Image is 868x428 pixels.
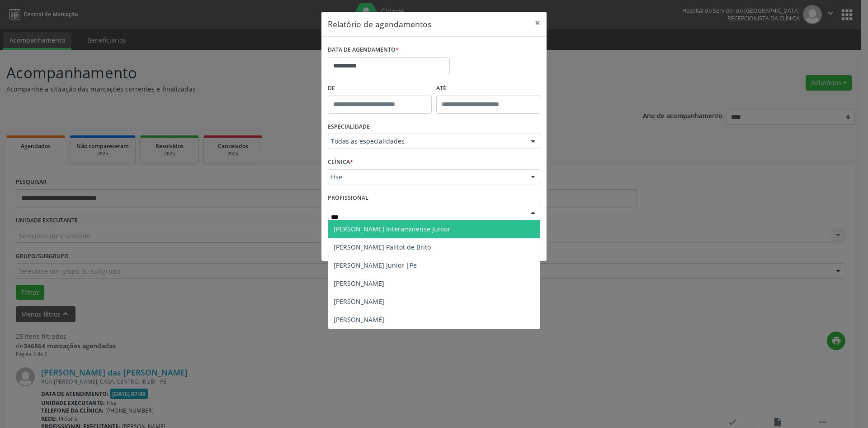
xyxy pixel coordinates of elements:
[334,225,450,233] span: [PERSON_NAME] Interaminense Junior
[328,155,353,169] label: CLÍNICA
[328,43,399,57] label: DATA DE AGENDAMENTO
[334,243,431,251] span: [PERSON_NAME] Palitot de Brito
[328,82,432,96] label: De
[528,12,547,34] button: Close
[331,137,522,146] span: Todas as especialidades
[334,315,384,324] span: [PERSON_NAME]
[436,82,540,96] label: ATÉ
[328,191,368,205] label: PROFISSIONAL
[328,18,431,30] h5: Relatório de agendamentos
[334,261,417,269] span: [PERSON_NAME] Junior |Pe
[328,120,370,134] label: ESPECIALIDADE
[334,279,384,288] span: [PERSON_NAME]
[334,297,384,306] span: [PERSON_NAME]
[331,173,522,182] span: Hse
